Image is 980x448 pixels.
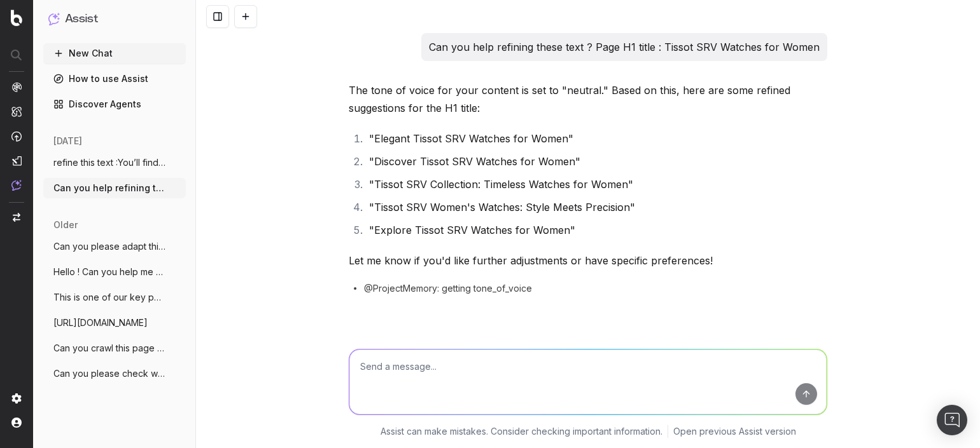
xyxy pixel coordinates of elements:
[11,10,22,26] img: Botify logo
[53,219,78,231] span: older
[43,178,186,198] button: Can you help refining these text ? Page
[365,153,827,170] li: "Discover Tissot SRV Watches for Women"
[53,367,165,380] span: Can you please check what are the top ke
[48,10,181,28] button: Assist
[673,425,796,438] a: Open previous Assist version
[11,156,22,166] img: Studio
[43,338,186,358] button: Can you crawl this page and give me the
[11,180,22,191] img: Assist
[53,291,165,304] span: This is one of our key pages. Can you ch
[365,198,827,216] li: "Tissot SRV Women's Watches: Style Meets Precision"
[364,282,532,295] span: @ProjectMemory: getting tone_of_voice
[53,156,165,169] span: refine this text :You’ll find all curren
[365,130,827,147] li: "Elegant Tissot SRV Watches for Women"
[53,316,148,329] span: [URL][DOMAIN_NAME]
[43,153,186,173] button: refine this text :You’ll find all curren
[365,221,827,239] li: "Explore Tissot SRV Watches for Women"
[365,175,827,193] li: "Tissot SRV Collection: Timeless Watches for Women"
[53,240,165,253] span: Can you please adapt this description fo
[48,13,60,25] img: Assist
[381,425,662,438] p: Assist can make mistakes. Consider checking important information.
[53,182,165,194] span: Can you help refining these text ? Page
[13,213,20,222] img: Switch project
[937,405,967,435] div: Open Intercom Messenger
[349,252,827,269] p: Let me know if you'd like further adjustments or have specific preferences!
[43,236,186,257] button: Can you please adapt this description fo
[53,266,165,278] span: Hello ! Can you help me write meta data
[43,287,186,308] button: This is one of our key pages. Can you ch
[43,262,186,282] button: Hello ! Can you help me write meta data
[43,43,186,64] button: New Chat
[43,363,186,384] button: Can you please check what are the top ke
[43,94,186,114] a: Discover Agents
[349,81,827,117] p: The tone of voice for your content is set to "neutral." Based on this, here are some refined sugg...
[11,417,22,428] img: My account
[53,135,82,147] span: [DATE]
[53,342,165,355] span: Can you crawl this page and give me the
[11,131,22,142] img: Activation
[429,38,820,56] p: Can you help refining these text ? Page H1 title : Tissot SRV Watches for Women
[11,393,22,404] img: Setting
[11,106,22,117] img: Intelligence
[43,313,186,333] button: [URL][DOMAIN_NAME]
[65,10,98,28] h1: Assist
[11,82,22,92] img: Analytics
[43,69,186,89] a: How to use Assist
